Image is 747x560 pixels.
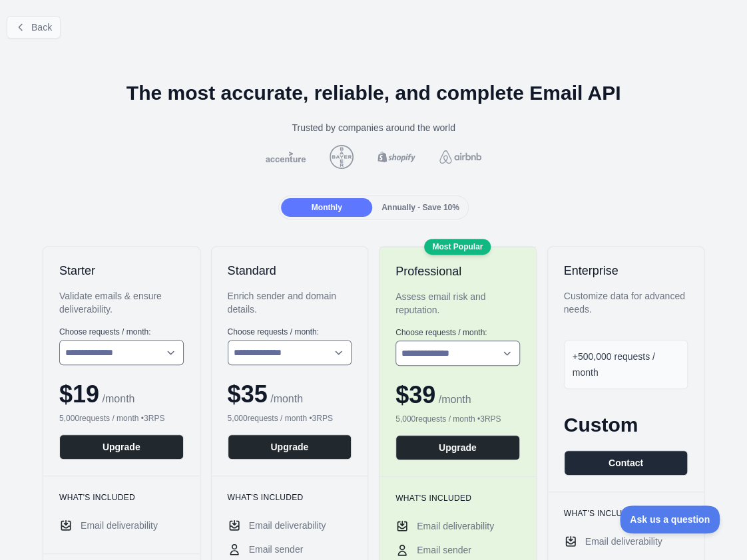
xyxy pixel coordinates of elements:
[395,493,520,503] h3: What's included
[59,492,184,503] h3: What's included
[228,492,352,503] h3: What's included
[81,519,158,532] span: Email deliverability
[564,508,688,519] h3: What's included
[249,543,304,556] span: Email sender
[620,505,720,533] iframe: Toggle Customer Support
[585,535,662,548] span: Email deliverability
[249,519,326,532] span: Email deliverability
[417,543,471,557] span: Email sender
[417,519,494,533] span: Email deliverability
